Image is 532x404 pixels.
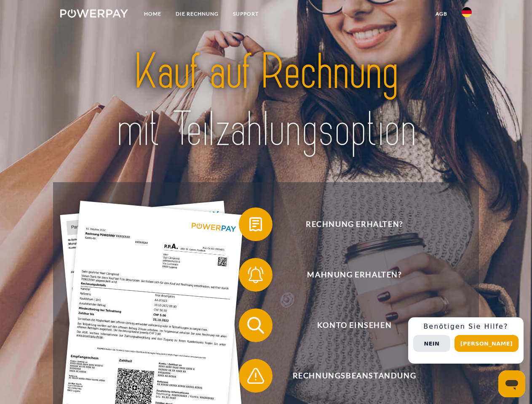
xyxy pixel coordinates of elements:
button: Rechnungsbeanstandung [239,359,458,393]
img: qb_bill.svg [245,214,266,235]
span: Rechnung erhalten? [251,207,457,241]
span: Rechnungsbeanstandung [251,359,457,393]
img: logo-powerpay-white.svg [60,9,128,18]
h3: Benötigen Sie Hilfe? [413,322,519,331]
img: qb_search.svg [245,315,266,336]
a: DIE RECHNUNG [168,6,226,21]
button: Nein [413,335,450,352]
img: title-powerpay_de.svg [80,40,452,161]
a: agb [428,6,454,21]
img: qb_warning.svg [245,365,266,386]
a: SUPPORT [226,6,266,21]
button: Konto einsehen [239,308,458,342]
span: Mahnung erhalten? [251,258,457,292]
button: Rechnung erhalten? [239,207,458,241]
button: Mahnung erhalten? [239,258,458,292]
img: de [462,7,472,17]
div: Schnellhilfe [408,317,524,364]
iframe: Schaltfläche zum Öffnen des Messaging-Fensters [498,370,525,397]
button: [PERSON_NAME] [454,335,519,352]
img: qb_bell.svg [245,264,266,285]
a: Home [137,6,168,21]
span: Konto einsehen [251,308,457,342]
